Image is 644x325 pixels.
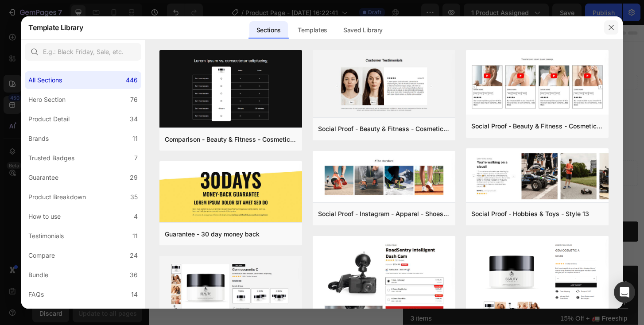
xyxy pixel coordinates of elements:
div: Social Proof - Beauty & Fitness - Cosmetic - Style 16 [318,124,450,134]
div: Guarantee - 30 day money back [165,229,260,240]
img: sp8.png [466,50,609,116]
p: Size guide [288,181,317,188]
p: No discount [384,58,414,66]
img: c19.png [159,50,302,129]
div: 43 [130,309,138,319]
div: 4 [134,211,138,222]
div: Product Detail [28,114,70,124]
div: 76 [130,94,138,105]
img: sp13.png [466,148,609,204]
div: Sections [249,21,288,39]
div: Social Proof [28,309,63,319]
p: 15% Off + 🚛 Freeship [400,311,513,320]
h2: Template Library [28,16,83,39]
div: How to use [28,211,61,222]
div: Social Proof - Instagram - Apparel - Shoes - Style 30 [318,209,450,219]
div: All Sections [28,75,62,85]
div: 7 [134,153,138,163]
p: 3 items [280,311,394,320]
button: increment [328,212,349,233]
div: 34 [130,114,138,124]
button: decrement [273,212,294,233]
div: 36 [130,270,138,280]
span: Add new variant [427,154,468,161]
div: Brands [28,133,49,144]
input: quantity [294,212,328,233]
p: [DATE][DATE] Sale [280,270,394,283]
div: 14 [131,289,138,300]
p: Mix & match any color or size [400,273,513,281]
div: 29 [130,172,138,183]
img: sp30.png [313,151,455,203]
div: Open Intercom Messenger [614,282,635,303]
div: Social Proof - Beauty & Fitness - Cosmetic - Style 8 [471,121,603,132]
div: 11 [132,133,138,144]
button: Add to cart [355,211,525,233]
div: Trusted Badges [28,153,74,163]
div: Guarantee [28,172,58,183]
div: FAQs [28,289,44,300]
p: No compare price [312,124,354,129]
div: Saved Library [336,21,390,39]
input: E.g.: Black Friday, Sale, etc. [25,43,141,61]
div: 11 [132,231,138,241]
div: Comparison - Beauty & Fitness - Cosmetic - Ingredients - Style 19 [165,134,297,145]
div: Product Breakdown [28,192,86,202]
p: Worldwide free shipping [369,240,436,247]
div: 446 [126,75,138,85]
div: Bundle [28,270,48,280]
div: Templates [291,21,334,39]
p: 2,500+ Verified Reviews! [318,99,381,106]
h1: _Additional Price [272,71,525,96]
div: Add to cart [415,217,464,227]
div: 24 [130,250,138,261]
span: or [468,154,500,161]
div: Social Proof - Hobbies & Toys - Style 13 [471,209,589,219]
div: Compare [28,250,55,261]
p: 15% Off + 🚛 Freeship [400,292,513,302]
img: g30.png [159,161,302,224]
img: sp16.png [313,50,455,119]
div: Testimonials [28,231,64,241]
p: 2 items [280,292,394,302]
div: €1,00 [272,118,305,135]
div: Hero Section [28,94,66,105]
span: sync data [476,154,500,161]
p: Setup options like colors, sizes with product variant. [296,153,500,162]
div: 35 [130,192,138,202]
